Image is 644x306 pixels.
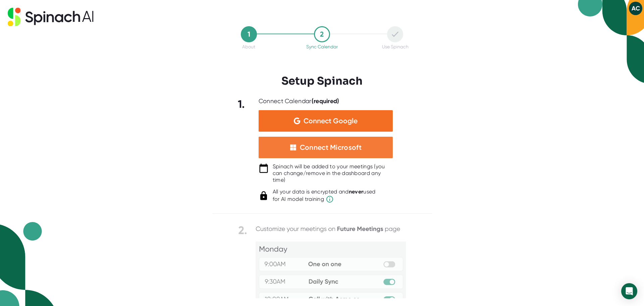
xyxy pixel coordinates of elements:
h3: Setup Spinach [281,75,363,87]
b: never [349,188,364,195]
div: Connect Microsoft [300,143,362,152]
div: 2 [314,26,330,42]
div: Sync Calendar [306,44,338,49]
img: microsoft-white-squares.05348b22b8389b597c576c3b9d3cf43b.svg [290,144,297,151]
div: All your data is encrypted and used [273,188,376,203]
span: Connect Google [304,118,358,124]
span: for AI model training [273,195,376,203]
img: Aehbyd4JwY73AAAAAElFTkSuQmCC [294,118,300,124]
div: Open Intercom Messenger [621,283,637,299]
div: Connect Calendar [259,97,339,105]
b: (required) [312,97,339,105]
button: AC [629,2,642,15]
b: 1. [238,98,245,111]
div: Use Spinach [382,44,409,49]
div: Spinach will be added to your meetings (you can change/remove in the dashboard any time) [273,163,393,183]
div: 1 [241,26,257,42]
div: About [242,44,255,49]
